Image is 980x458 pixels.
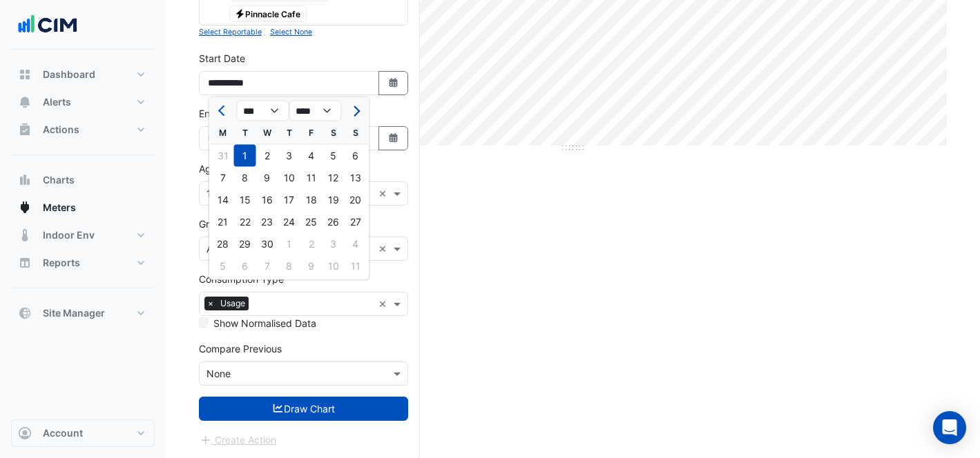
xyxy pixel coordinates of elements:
button: Alerts [11,88,155,116]
span: × [204,297,217,310]
label: Show Normalised Data [213,316,316,330]
div: Monday, April 7, 2025 [212,167,234,189]
div: 25 [300,211,323,233]
div: Tuesday, April 15, 2025 [234,189,256,211]
div: 15 [234,189,256,211]
span: Usage [217,297,249,310]
label: End Date [199,106,240,121]
div: Tuesday, April 22, 2025 [234,211,256,233]
div: Monday, April 14, 2025 [212,189,234,211]
button: Reports [11,249,155,277]
div: Tuesday, April 29, 2025 [234,233,256,255]
div: 10 [278,167,300,189]
div: 5 [212,255,234,277]
span: Dashboard [43,68,95,81]
app-escalated-ticket-create-button: Please draw the charts first [199,433,277,445]
div: 2 [300,233,323,255]
button: Account [11,419,155,447]
div: Sunday, April 13, 2025 [345,167,367,189]
div: Thursday, April 3, 2025 [278,145,300,167]
button: Actions [11,116,155,143]
small: Select None [270,28,312,37]
fa-icon: Select Date [387,132,400,144]
div: 8 [278,255,300,277]
select: Select month [237,101,289,121]
div: 5 [323,145,345,167]
div: 24 [278,211,300,233]
span: Reports [43,256,80,270]
span: Actions [43,123,79,137]
div: F [300,122,323,144]
div: 9 [256,167,278,189]
button: Draw Chart [199,397,408,421]
label: Compare Previous [199,341,282,356]
app-icon: Indoor Env [18,228,32,242]
span: Pinnacle Cafe [229,6,307,22]
app-icon: Meters [18,201,32,215]
div: Sunday, April 6, 2025 [345,145,367,167]
div: Wednesday, April 2, 2025 [256,145,278,167]
span: Alerts [43,95,71,109]
app-icon: Reports [18,256,32,270]
div: Sunday, May 4, 2025 [345,233,367,255]
div: 22 [234,211,256,233]
app-icon: Actions [18,123,32,137]
div: Tuesday, April 1, 2025 [234,145,256,167]
div: Thursday, May 1, 2025 [278,233,300,255]
div: Friday, April 18, 2025 [300,189,323,211]
div: Friday, May 9, 2025 [300,255,323,277]
span: Site Manager [43,306,105,320]
app-icon: Site Manager [18,306,32,320]
select: Select year [289,101,342,121]
div: Friday, April 25, 2025 [300,211,323,233]
div: 29 [234,233,256,255]
app-icon: Dashboard [18,68,32,81]
div: Wednesday, April 9, 2025 [256,167,278,189]
button: Charts [11,166,155,194]
button: Site Manager [11,299,155,327]
div: 14 [212,189,234,211]
div: 1 [234,145,256,167]
div: Tuesday, April 8, 2025 [234,167,256,189]
div: 1 [278,233,300,255]
div: W [256,122,278,144]
label: Aggregate Period [199,161,279,176]
div: Open Intercom Messenger [933,411,966,444]
div: M [212,122,234,144]
div: Sunday, April 20, 2025 [345,189,367,211]
div: Friday, April 4, 2025 [300,145,323,167]
button: Next month [347,100,363,122]
div: Thursday, April 24, 2025 [278,211,300,233]
div: 18 [300,189,323,211]
div: 17 [278,189,300,211]
div: Saturday, April 5, 2025 [323,145,345,167]
div: 8 [234,167,256,189]
div: Wednesday, April 16, 2025 [256,189,278,211]
img: Company Logo [17,11,79,39]
div: S [345,122,367,144]
label: Start Date [199,51,245,66]
div: 10 [323,255,345,277]
div: 6 [345,145,367,167]
fa-icon: Select Date [387,77,400,89]
span: Clear [378,241,390,256]
div: 2 [256,145,278,167]
div: 21 [212,211,234,233]
div: Wednesday, April 30, 2025 [256,233,278,255]
div: Saturday, April 19, 2025 [323,189,345,211]
div: T [234,122,256,144]
app-icon: Charts [18,173,32,187]
div: Monday, April 28, 2025 [212,233,234,255]
fa-icon: Electricity [235,8,245,19]
div: S [323,122,345,144]
span: Clear [378,186,390,201]
div: 16 [256,189,278,211]
div: 11 [300,167,323,189]
button: Previous month [215,100,231,122]
div: Wednesday, April 23, 2025 [256,211,278,233]
div: Saturday, May 10, 2025 [323,255,345,277]
div: Tuesday, May 6, 2025 [234,255,256,277]
div: 20 [345,189,367,211]
button: Dashboard [11,61,155,88]
div: 23 [256,211,278,233]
